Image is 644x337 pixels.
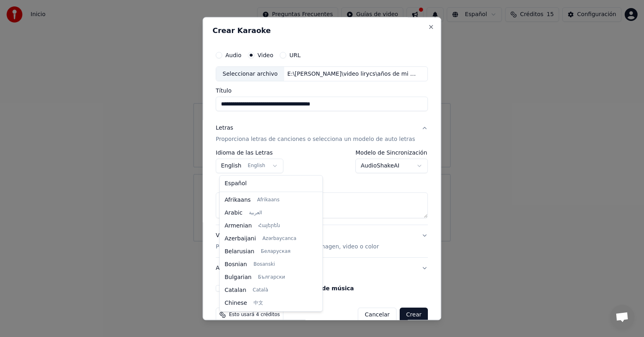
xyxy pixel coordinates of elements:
[225,261,247,269] span: Bosnian
[225,180,247,188] span: Español
[225,235,256,243] span: Azerbaijani
[253,287,268,294] span: Català
[262,236,296,242] span: Azərbaycanca
[225,286,246,294] span: Catalan
[225,209,242,217] span: Arabic
[257,197,280,203] span: Afrikaans
[225,299,247,307] span: Chinese
[225,222,252,230] span: Armenian
[258,223,280,229] span: Հայերեն
[258,274,285,281] span: Български
[254,300,263,306] span: 中文
[254,261,275,268] span: Bosanski
[261,248,291,255] span: Беларуская
[225,273,252,281] span: Bulgarian
[225,196,251,204] span: Afrikaans
[249,210,262,216] span: العربية
[225,248,254,256] span: Belarusian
